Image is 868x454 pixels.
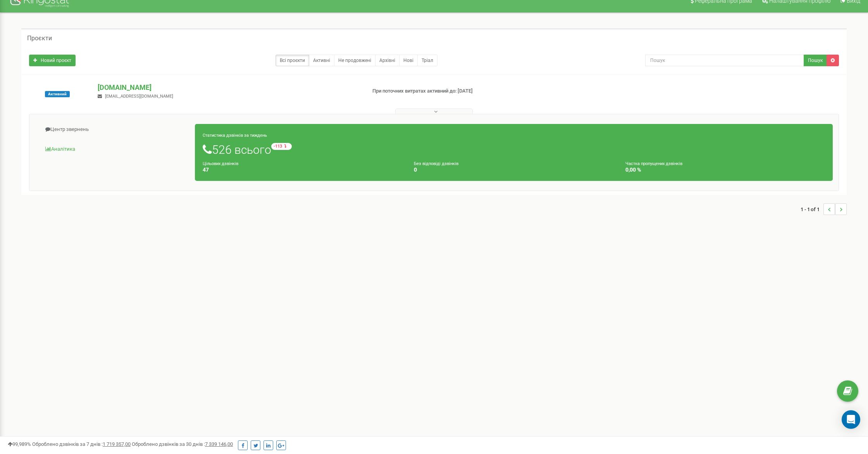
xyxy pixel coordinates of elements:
[375,55,400,66] a: Архівні
[98,83,360,93] p: [DOMAIN_NAME]
[842,410,860,429] div: Open Intercom Messenger
[132,441,233,447] span: Оброблено дзвінків за 30 днів :
[29,55,76,66] a: Новий проєкт
[334,55,375,66] a: Не продовжені
[399,55,418,66] a: Нові
[417,55,437,66] a: Тріал
[271,143,292,150] small: -113
[8,441,31,447] span: 99,989%
[32,441,131,447] span: Оброблено дзвінків за 7 днів :
[203,167,402,173] h4: 47
[35,140,195,159] a: Аналiтика
[414,167,613,173] h4: 0
[45,91,70,97] span: Активний
[801,196,847,223] nav: ...
[276,55,309,66] a: Всі проєкти
[309,55,334,66] a: Активні
[103,441,131,447] u: 1 719 357,00
[804,55,827,66] button: Пошук
[625,167,825,173] h4: 0,00 %
[372,88,566,95] p: При поточних витратах активний до: [DATE]
[27,35,52,42] h5: Проєкти
[801,203,823,215] span: 1 - 1 of 1
[203,143,825,156] h1: 526 всього
[625,161,682,166] small: Частка пропущених дзвінків
[205,441,233,447] u: 7 339 146,00
[414,161,458,166] small: Без відповіді дзвінків
[203,161,238,166] small: Цільових дзвінків
[105,94,173,99] span: [EMAIL_ADDRESS][DOMAIN_NAME]
[35,120,195,139] a: Центр звернень
[203,133,267,138] small: Статистика дзвінків за тиждень
[645,55,804,66] input: Пошук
